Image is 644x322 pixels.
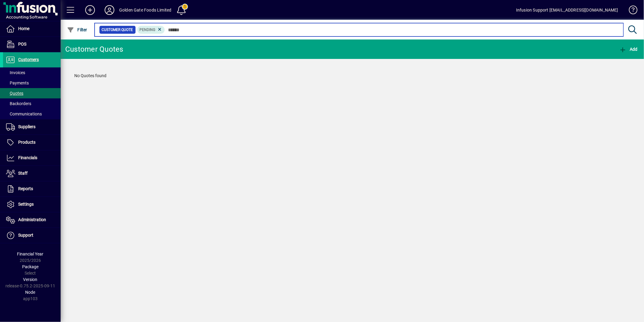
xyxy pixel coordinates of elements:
span: Administration [18,217,46,222]
span: Version [23,277,38,282]
span: Home [18,26,29,31]
a: Staff [3,166,61,181]
span: Pending [140,28,156,32]
span: Products [18,140,35,145]
a: Financials [3,150,61,166]
span: Filter [67,27,87,32]
a: Reports [3,181,61,197]
span: Reports [18,186,33,191]
button: Profile [100,5,119,15]
span: Financials [18,155,37,160]
button: Filter [65,24,89,35]
button: Add [80,5,100,15]
span: Suppliers [18,124,35,129]
a: Knowledge Base [624,1,636,21]
a: Payments [3,78,61,88]
a: Quotes [3,88,61,98]
button: Add [618,44,639,55]
span: Quotes [6,91,23,96]
a: Home [3,21,61,36]
span: Package [22,264,39,269]
span: Payments [6,80,29,85]
a: Administration [3,212,61,228]
span: Staff [18,171,28,176]
div: Infusion Support [EMAIL_ADDRESS][DOMAIN_NAME] [516,5,618,15]
span: Node [25,290,35,295]
a: Invoices [3,67,61,78]
div: Golden Gate Foods Limited [119,5,171,15]
span: Customer Quote [102,27,133,33]
a: Support [3,228,61,243]
span: Invoices [6,70,25,75]
span: POS [18,42,26,46]
span: Communications [6,111,42,116]
mat-chip: Pending Status: Pending [137,26,165,34]
a: Communications [3,109,61,119]
span: Customers [18,57,39,62]
a: Suppliers [3,119,61,135]
span: Add [619,47,638,52]
a: POS [3,37,61,52]
a: Settings [3,197,61,212]
span: Financial Year [17,252,44,256]
span: Support [18,233,33,238]
a: Products [3,135,61,150]
a: Backorders [3,98,61,109]
div: No Quotes found [68,67,636,85]
div: Customer Quotes [65,44,123,54]
span: Settings [18,202,34,207]
span: Backorders [6,101,31,106]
